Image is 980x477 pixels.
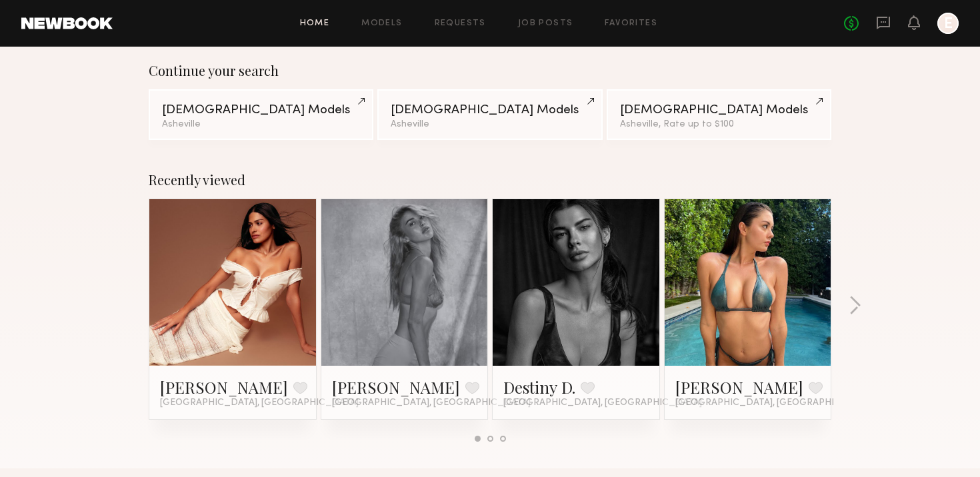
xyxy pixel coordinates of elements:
[391,120,589,129] div: Asheville
[162,104,360,117] div: [DEMOGRAPHIC_DATA] Models
[620,104,818,117] div: [DEMOGRAPHIC_DATA] Models
[503,376,575,398] a: Destiny D.
[377,89,602,140] a: [DEMOGRAPHIC_DATA] ModelsAsheville
[300,19,330,28] a: Home
[607,89,831,140] a: [DEMOGRAPHIC_DATA] ModelsAsheville, Rate up to $100
[160,376,288,398] a: [PERSON_NAME]
[149,63,831,79] div: Continue your search
[391,104,589,117] div: [DEMOGRAPHIC_DATA] Models
[332,376,460,398] a: [PERSON_NAME]
[160,398,359,408] span: [GEOGRAPHIC_DATA], [GEOGRAPHIC_DATA]
[937,13,959,34] a: E
[149,172,831,188] div: Recently viewed
[503,398,702,408] span: [GEOGRAPHIC_DATA], [GEOGRAPHIC_DATA]
[149,89,373,140] a: [DEMOGRAPHIC_DATA] ModelsAsheville
[605,19,657,28] a: Favorites
[620,120,818,129] div: Asheville, Rate up to $100
[361,19,402,28] a: Models
[675,398,874,408] span: [GEOGRAPHIC_DATA], [GEOGRAPHIC_DATA]
[435,19,486,28] a: Requests
[518,19,573,28] a: Job Posts
[162,120,360,129] div: Asheville
[332,398,531,408] span: [GEOGRAPHIC_DATA], [GEOGRAPHIC_DATA]
[675,376,803,398] a: [PERSON_NAME]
